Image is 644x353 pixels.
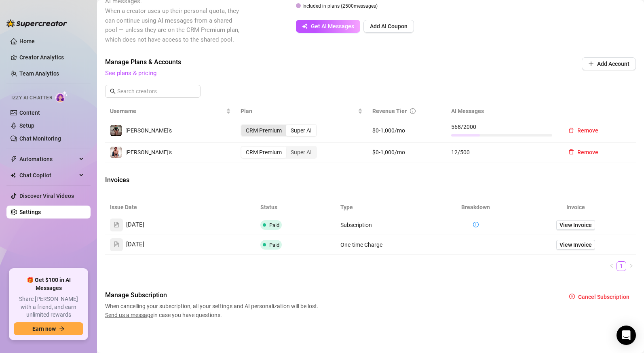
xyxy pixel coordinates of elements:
[59,326,65,332] span: arrow-right
[370,23,408,29] span: Add AI Coupon
[302,3,378,9] span: Included in plans ( 2500 messages)
[19,70,59,77] a: Team Analytics
[560,221,592,229] span: View Invoice
[569,294,575,299] span: close-circle
[562,146,605,159] button: Remove
[340,222,372,228] span: Subscription
[105,57,527,67] span: Manage Plans & Accounts
[582,57,636,70] button: Add Account
[126,240,144,250] span: [DATE]
[19,109,40,116] a: Content
[126,220,144,230] span: [DATE]
[19,51,84,64] a: Creator Analytics
[607,261,617,271] button: left
[269,242,279,248] span: Paid
[19,169,77,182] span: Chat Copilot
[14,276,83,292] span: 🎁 Get $100 in AI Messages
[367,143,446,162] td: $0-1,000/mo
[451,148,552,157] span: 12 / 500
[125,149,172,155] span: [PERSON_NAME]'s
[105,290,321,300] span: Manage Subscription
[105,302,321,319] span: When cancelling your subscription, all your settings and AI personalization will be lost. in case...
[588,61,594,67] span: plus
[114,222,119,227] span: file-text
[236,103,367,119] th: Plan
[286,147,316,158] div: Super AI
[556,240,595,250] a: View Invoice
[11,156,17,162] span: thunderbolt
[626,261,636,271] button: right
[617,262,626,271] a: 1
[629,263,633,268] span: right
[597,61,629,67] span: Add Account
[105,175,241,185] span: Invoices
[11,172,16,178] img: Chat Copilot
[14,295,83,319] span: Share [PERSON_NAME] with a friend, and earn unlimited rewards
[55,91,68,103] img: AI Chatter
[241,125,286,136] div: CRM Premium
[19,153,77,166] span: Automations
[114,242,119,247] span: file-text
[110,125,122,136] img: Pauline's
[577,127,598,134] span: Remove
[626,261,636,271] li: Next Page
[562,124,605,137] button: Remove
[241,107,356,116] span: Plan
[105,200,255,215] th: Issue Date
[255,200,336,215] th: Status
[568,149,574,155] span: delete
[286,125,316,136] div: Super AI
[11,94,52,102] span: Izzy AI Chatter
[241,124,317,137] div: segmented control
[372,108,407,114] span: Revenue Tier
[269,222,279,228] span: Paid
[110,107,224,116] span: Username
[451,122,552,131] span: 568 / 2000
[110,88,116,94] span: search
[105,103,236,119] th: Username
[241,146,317,159] div: segmented control
[563,290,636,303] button: Cancel Subscription
[617,261,626,271] li: 1
[14,322,83,335] button: Earn nowarrow-right
[19,122,34,129] a: Setup
[607,261,617,271] li: Previous Page
[296,20,360,33] button: Get AI Messages
[578,294,629,300] span: Cancel Subscription
[363,20,414,33] button: Add AI Coupon
[19,135,61,142] a: Chat Monitoring
[568,128,574,133] span: delete
[19,193,74,199] a: Discover Viral Videos
[617,326,636,345] div: Open Intercom Messenger
[19,38,35,44] a: Home
[560,240,592,249] span: View Invoice
[367,119,446,143] td: $0-1,000/mo
[473,222,479,227] span: info-circle
[6,19,67,27] img: logo-BBDzfeDw.svg
[556,220,595,230] a: View Invoice
[609,263,614,268] span: left
[436,200,516,215] th: Breakdown
[110,147,122,158] img: Pauline's
[105,69,156,77] a: See plans & pricing
[117,87,189,96] input: Search creators
[577,149,598,155] span: Remove
[410,108,416,114] span: info-circle
[446,103,557,119] th: AI Messages
[311,23,354,29] span: Get AI Messages
[125,127,172,134] span: [PERSON_NAME]'s
[336,200,436,215] th: Type
[516,200,636,215] th: Invoice
[32,326,56,332] span: Earn now
[105,312,153,318] span: Send us a message
[19,209,41,215] a: Settings
[340,242,382,248] span: One-time Charge
[241,147,286,158] div: CRM Premium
